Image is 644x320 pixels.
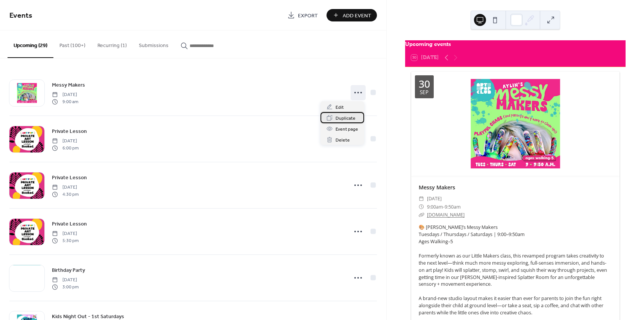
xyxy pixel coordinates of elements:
[282,9,324,21] a: Export
[52,237,79,244] span: 5:30 pm
[419,79,430,89] div: 30
[52,174,87,182] span: Private Lesson
[405,40,626,49] div: Upcoming events
[52,230,79,237] span: [DATE]
[336,104,344,111] span: Edit
[52,277,79,283] span: [DATE]
[52,173,87,182] a: Private Lesson
[52,81,85,89] span: Messy Makers
[52,184,79,191] span: [DATE]
[419,211,424,219] div: ​
[419,203,424,211] div: ​
[53,30,91,57] button: Past (100+)
[427,212,465,218] a: [DOMAIN_NAME]
[52,81,85,89] a: Messy Makers
[420,90,428,95] div: Sep
[8,30,53,58] button: Upcoming (29)
[133,30,175,57] button: Submissions
[443,203,445,211] span: -
[419,184,455,191] a: Messy Makers
[91,30,133,57] button: Recurring (1)
[52,91,78,98] span: [DATE]
[419,195,424,203] div: ​
[336,136,350,144] span: Delete
[9,8,32,23] span: Events
[336,114,355,122] span: Duplicate
[52,145,79,151] span: 6:00 pm
[327,9,377,21] button: Add Event
[52,98,78,105] span: 9:00 am
[52,220,87,228] span: Private Lesson
[52,138,79,145] span: [DATE]
[52,127,87,136] a: Private Lesson
[343,12,371,20] span: Add Event
[427,203,443,211] span: 9:00am
[52,128,87,136] span: Private Lesson
[52,266,85,274] a: Birthday Party
[52,283,79,290] span: 3:00 pm
[52,267,85,274] span: Birthday Party
[52,219,87,228] a: Private Lesson
[427,195,442,203] span: [DATE]
[445,203,461,211] span: 9:50am
[52,191,79,198] span: 4:30 pm
[336,125,358,133] span: Event page
[298,12,318,20] span: Export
